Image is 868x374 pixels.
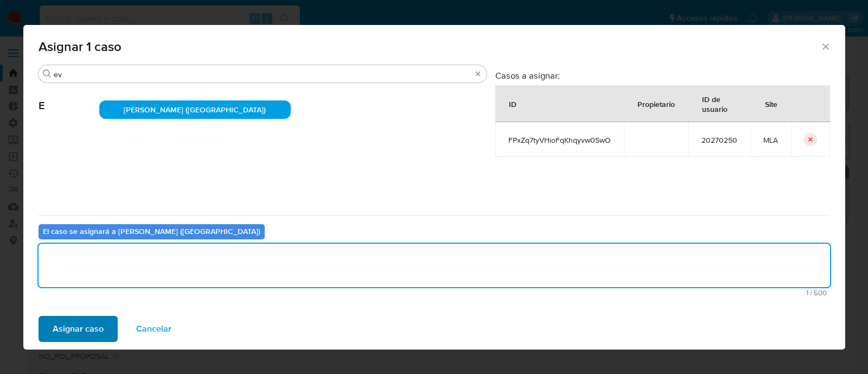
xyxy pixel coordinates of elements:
input: Buscar analista [54,69,471,79]
span: E [39,83,99,112]
button: Asignar caso [39,316,118,342]
b: El caso se asignará a [PERSON_NAME] ([GEOGRAPHIC_DATA]) [43,226,260,237]
span: [PERSON_NAME] ([GEOGRAPHIC_DATA]) [124,104,266,115]
button: Cancelar [122,316,186,342]
div: ID [496,91,529,117]
button: icon-button [804,133,817,146]
span: Asignar 1 caso [39,40,821,53]
span: Cancelar [136,317,171,341]
div: ID de usuario [689,86,750,122]
button: Borrar [474,69,482,78]
span: FPxZq7tyVHioFqKhqyvw0SwO [508,135,611,145]
span: Máximo 500 caracteres [42,289,827,296]
div: Site [752,91,790,117]
button: Buscar [43,69,52,78]
button: Cerrar ventana [820,41,830,51]
span: 20270250 [701,135,737,145]
div: [PERSON_NAME] ([GEOGRAPHIC_DATA]) [99,100,291,119]
h3: Casos a asignar: [495,70,830,81]
span: Asignar caso [53,317,104,341]
div: Propietario [624,91,688,117]
span: MLA [763,135,778,145]
div: assign-modal [23,25,845,350]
